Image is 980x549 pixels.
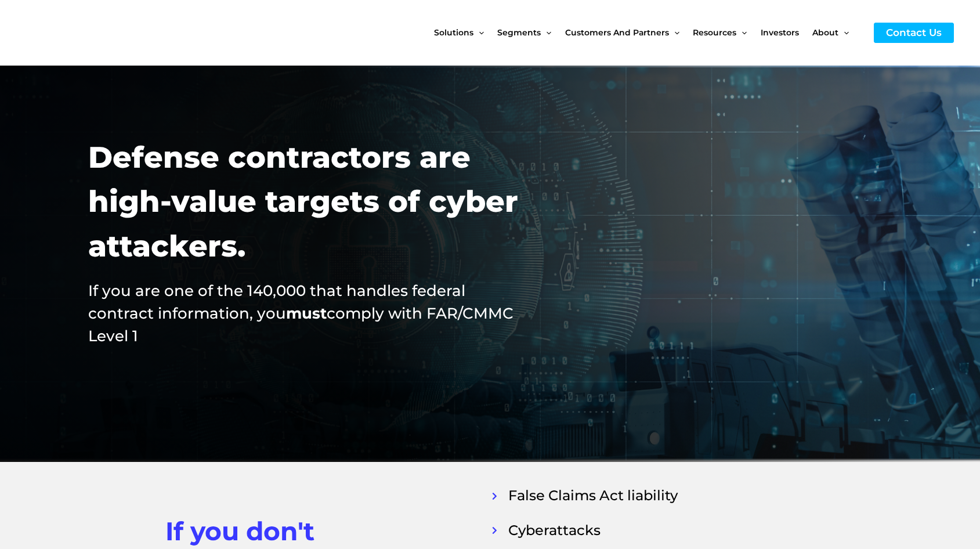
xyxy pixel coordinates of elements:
[838,8,849,57] span: Menu Toggle
[874,23,954,43] a: Contact Us
[88,135,533,269] h2: Defense contractors are high-value targets of cyber attackers.
[286,304,327,323] b: must
[434,8,862,57] nav: Site Navigation: New Main Menu
[473,8,484,57] span: Menu Toggle
[565,8,669,57] span: Customers and Partners
[497,8,541,57] span: Segments
[761,8,799,57] span: Investors
[693,8,736,57] span: Resources
[434,8,473,57] span: Solutions
[541,8,551,57] span: Menu Toggle
[505,523,601,538] span: Cyberattacks
[736,8,747,57] span: Menu Toggle
[669,8,679,57] span: Menu Toggle
[761,8,812,57] a: Investors
[20,9,160,57] img: CyberCatch
[505,489,678,503] span: False Claims Act liability
[812,8,838,57] span: About
[88,280,533,348] h2: If you are one of the 140,000 that handles federal contract information, you comply with FAR/CMMC...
